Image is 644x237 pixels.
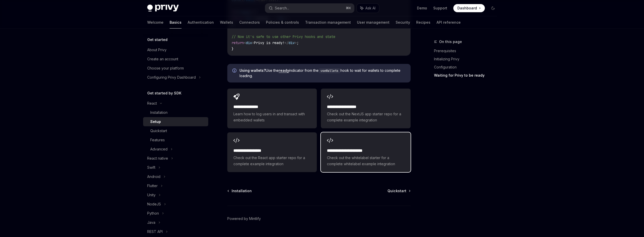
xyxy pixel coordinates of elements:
div: About Privy [147,47,167,53]
span: } [232,47,234,51]
span: return [232,40,244,45]
a: **** **** **** ***Check out the React app starter repo for a complete example integration [227,132,317,172]
a: **** **** **** **** ***Check out the whitelabel starter for a complete whitelabel example integra... [321,132,410,172]
a: ready [279,68,289,73]
span: On this page [439,39,462,45]
div: Flutter [147,183,158,189]
span: div [246,40,252,45]
a: Installation [228,188,252,193]
span: Installation [232,188,252,193]
div: NodeJS [147,201,161,207]
div: Quickstart [150,128,167,134]
div: Unity [147,192,156,198]
span: Check out the NextJS app starter repo for a complete example integration [327,111,404,123]
a: **** **** **** *Learn how to log users in and transact with embedded wallets [227,89,317,128]
a: **** **** **** ****Check out the NextJS app starter repo for a complete example integration [321,89,410,128]
button: Search...⌘K [265,4,354,13]
div: Java [147,219,155,226]
a: Installation [143,108,208,117]
svg: Info [232,68,237,74]
span: div [289,40,295,45]
code: useWallets [319,68,340,73]
div: Swift [147,164,155,171]
strong: Using wallets? [239,68,266,73]
div: Create an account [147,56,178,62]
span: Learn how to log users in and transact with embedded wallets [233,111,311,123]
div: React [147,100,157,106]
h5: Get started by SDK [147,90,182,96]
a: Demo [417,6,427,11]
a: Powered by Mintlify [227,216,261,221]
span: > [252,40,254,45]
a: Dashboard [453,4,485,12]
a: Connectors [239,16,260,29]
a: Prerequisites [434,47,501,55]
div: REST API [147,229,163,235]
a: Transaction management [305,16,351,29]
a: Choose your platform [143,64,208,73]
button: Toggle dark mode [489,4,497,12]
div: Choose your platform [147,65,184,71]
span: Use the indicator from the hook to wait for wallets to complete loading. [239,68,406,78]
span: Privy is ready! [254,40,284,45]
a: Quickstart [143,126,208,135]
span: Quickstart [387,188,406,193]
a: Initializing Privy [434,55,501,63]
a: Waiting for Privy to be ready [434,71,501,79]
img: dark logo [147,5,179,12]
a: Setup [143,117,208,126]
span: Check out the React app starter repo for a complete example integration [233,155,311,167]
div: Python [147,210,159,216]
a: Configuration [434,63,501,71]
div: Configuring Privy Dashboard [147,74,196,80]
div: Android [147,174,160,180]
a: Security [396,16,410,29]
div: React native [147,155,168,161]
a: Quickstart [387,188,410,193]
span: // Now it's safe to use other Privy hooks and state [232,34,335,39]
div: Installation [150,109,168,116]
div: Search... [275,5,289,11]
div: Setup [150,119,161,125]
span: </ [284,40,289,45]
span: Ask AI [365,6,376,11]
div: Advanced [150,146,168,152]
a: API reference [437,16,461,29]
a: Welcome [147,16,163,29]
div: Features [150,137,165,143]
button: Ask AI [357,4,379,13]
h5: Get started [147,37,168,43]
a: Basics [170,16,182,29]
a: Authentication [188,16,214,29]
a: Create an account [143,54,208,64]
span: > [295,40,297,45]
span: ⌘ K [346,6,351,10]
span: < [244,40,246,45]
span: ; [297,40,299,45]
a: Features [143,135,208,145]
a: Recipes [416,16,430,29]
a: User management [357,16,390,29]
span: Dashboard [457,6,477,11]
a: Wallets [220,16,233,29]
a: About Privy [143,45,208,54]
a: Support [433,6,447,11]
span: Check out the whitelabel starter for a complete whitelabel example integration [327,155,404,167]
a: Policies & controls [266,16,299,29]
